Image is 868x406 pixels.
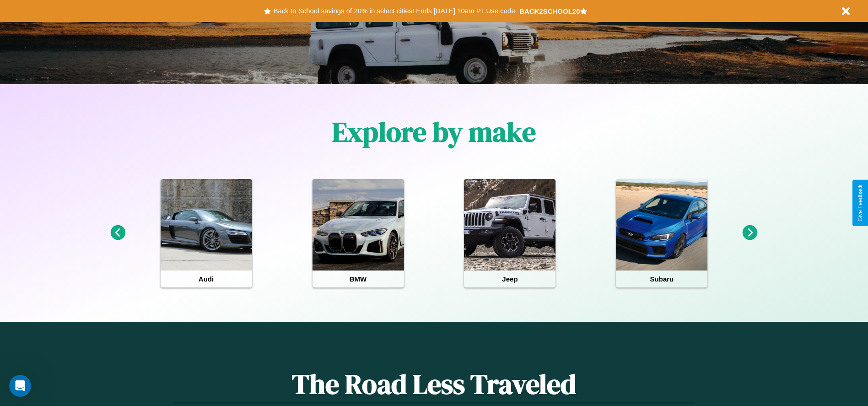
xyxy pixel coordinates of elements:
button: Back to School savings of 20% in select cities! Ends [DATE] 10am PT.Use code: [271,5,519,17]
h4: BMW [313,271,404,287]
h4: Audi [161,271,252,287]
div: Give Feedback [857,184,863,222]
h4: Subaru [616,271,707,287]
h1: Explore by make [332,113,536,151]
h4: Jeep [464,271,555,287]
h1: The Road Less Traveled [173,365,694,403]
iframe: Intercom live chat [9,375,31,397]
b: BACK2SCHOOL20 [519,7,580,15]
